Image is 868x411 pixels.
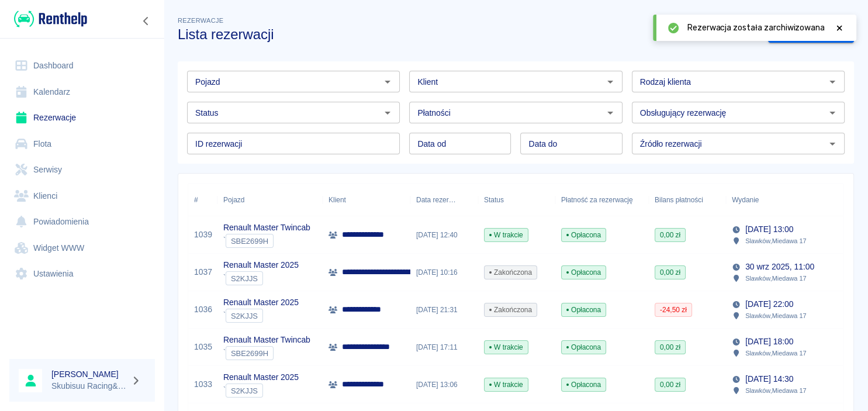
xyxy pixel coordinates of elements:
[323,184,410,216] div: Klient
[223,184,244,216] div: Pojazd
[379,105,396,121] button: Otwórz
[602,105,618,121] button: Otwórz
[178,26,759,43] h3: Lista rezerwacji
[137,13,155,29] button: Zwiń nawigację
[194,229,212,241] a: 1039
[562,267,606,278] span: Opłacona
[9,53,155,79] a: Dashboard
[655,184,703,216] div: Bilans płatności
[9,209,155,235] a: Powiadomienia
[223,371,299,384] p: Renault Master 2025
[223,234,310,248] div: `
[223,346,310,360] div: `
[223,259,299,271] p: Renault Master 2025
[484,184,504,216] div: Status
[410,254,478,291] div: [DATE] 10:16
[410,366,478,403] div: [DATE] 13:06
[379,74,396,90] button: Otwórz
[217,184,323,216] div: Pojazd
[456,192,472,208] button: Sort
[745,336,793,348] p: [DATE] 18:00
[485,379,528,390] span: W trakcie
[9,9,87,29] a: Renthelp logo
[745,273,806,284] p: Slawków , Miedawa 17
[561,184,633,216] div: Płatność za rezerwację
[824,136,841,152] button: Otwórz
[9,105,155,131] a: Rezerwacje
[562,230,606,240] span: Opłacona
[410,291,478,329] div: [DATE] 21:31
[194,266,212,278] a: 1037
[562,305,606,315] span: Opłacona
[9,261,155,287] a: Ustawienia
[223,296,299,309] p: Renault Master 2025
[602,74,618,90] button: Otwórz
[655,342,685,353] span: 0,00 zł
[51,380,126,392] p: Skubisuu Racing&Rent
[410,329,478,366] div: [DATE] 17:11
[655,267,685,278] span: 0,00 zł
[687,22,825,34] span: Rezerwacja została zarchiwizowana
[223,222,310,234] p: Renault Master Twincab
[745,298,793,310] p: [DATE] 22:00
[485,267,537,278] span: Zakończona
[562,342,606,353] span: Opłacona
[649,184,726,216] div: Bilans płatności
[745,373,793,385] p: [DATE] 14:30
[485,342,528,353] span: W trakcie
[824,105,841,121] button: Otwórz
[194,378,212,391] a: 1033
[328,184,346,216] div: Klient
[759,192,775,208] button: Sort
[655,379,685,390] span: 0,00 zł
[555,184,649,216] div: Płatność za rezerwację
[9,183,155,209] a: Klienci
[194,303,212,316] a: 1036
[51,368,126,380] h6: [PERSON_NAME]
[655,305,691,315] span: -24,50 zł
[9,157,155,183] a: Serwisy
[9,235,155,261] a: Widget WWW
[226,274,262,283] span: S2KJJS
[745,261,814,273] p: 30 wrz 2025, 11:00
[14,9,87,29] img: Renthelp logo
[824,74,841,90] button: Otwórz
[188,184,217,216] div: #
[410,184,478,216] div: Data rezerwacji
[745,310,806,321] p: Slawków , Miedawa 17
[745,223,793,236] p: [DATE] 13:00
[732,184,759,216] div: Wydanie
[726,184,855,216] div: Wydanie
[226,237,273,246] span: SBE2699H
[745,236,806,246] p: Slawków , Miedawa 17
[409,133,511,154] input: DD.MM.YYYY
[223,384,299,398] div: `
[194,184,198,216] div: #
[226,386,262,395] span: S2KJJS
[226,349,273,358] span: SBE2699H
[745,385,806,396] p: Slawków , Miedawa 17
[223,334,310,346] p: Renault Master Twincab
[9,79,155,105] a: Kalendarz
[178,17,223,24] span: Rezerwacje
[9,131,155,157] a: Flota
[562,379,606,390] span: Opłacona
[223,309,299,323] div: `
[194,341,212,353] a: 1035
[478,184,555,216] div: Status
[223,271,299,285] div: `
[485,305,537,315] span: Zakończona
[226,312,262,320] span: S2KJJS
[485,230,528,240] span: W trakcie
[416,184,456,216] div: Data rezerwacji
[410,216,478,254] div: [DATE] 12:40
[745,348,806,358] p: Slawków , Miedawa 17
[520,133,622,154] input: DD.MM.YYYY
[655,230,685,240] span: 0,00 zł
